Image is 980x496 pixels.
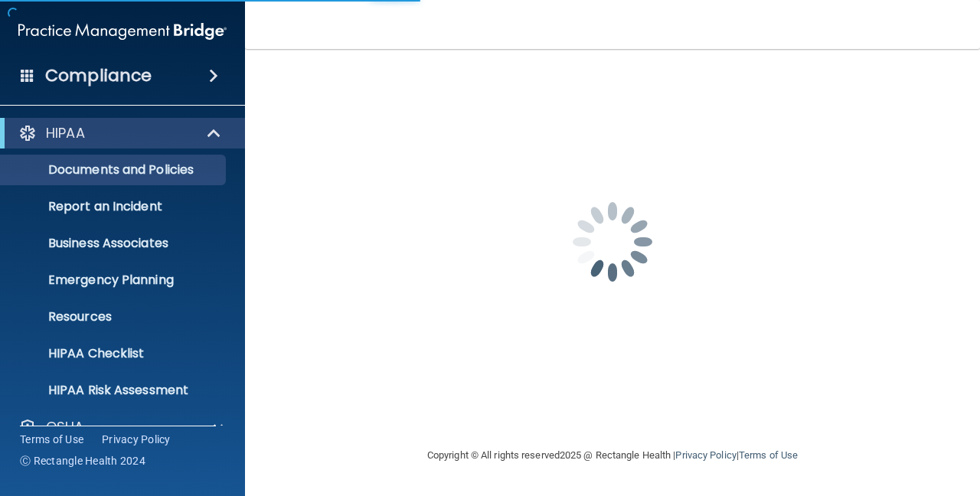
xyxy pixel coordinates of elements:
[102,432,171,447] a: Privacy Policy
[333,431,892,480] div: Copyright © All rights reserved 2025 @ Rectangle Health | |
[10,383,219,398] p: HIPAA Risk Assessment
[536,165,689,318] img: spinner.e123f6fc.gif
[10,162,219,178] p: Documents and Policies
[10,346,219,361] p: HIPAA Checklist
[10,236,219,251] p: Business Associates
[45,65,152,86] h4: Compliance
[739,449,798,461] a: Terms of Use
[20,432,83,447] a: Terms of Use
[18,124,222,142] a: HIPAA
[46,124,85,142] p: HIPAA
[675,449,736,461] a: Privacy Policy
[10,272,219,288] p: Emergency Planning
[18,16,227,47] img: PMB logo
[10,199,219,214] p: Report an Incident
[18,418,223,436] a: OSHA
[46,418,84,436] p: OSHA
[20,453,145,468] span: Ⓒ Rectangle Health 2024
[10,309,219,325] p: Resources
